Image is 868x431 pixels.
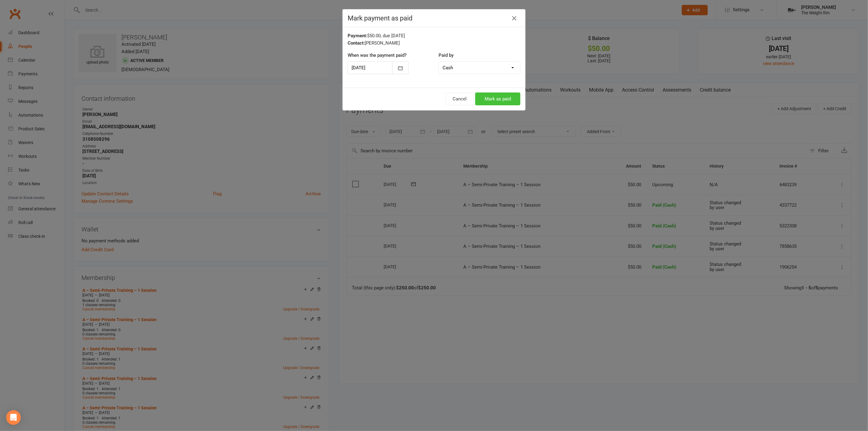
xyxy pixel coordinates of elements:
[348,39,520,47] div: [PERSON_NAME]
[348,32,520,39] div: $50.00, due [DATE]
[348,40,365,46] strong: Contact:
[509,13,519,23] button: Close
[475,92,520,105] button: Mark as paid
[348,33,367,38] strong: Payment:
[348,52,407,59] label: When was the payment paid?
[439,52,454,59] label: Paid by
[446,92,474,105] button: Cancel
[6,410,21,425] div: Open Intercom Messenger
[348,14,520,22] h4: Mark payment as paid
